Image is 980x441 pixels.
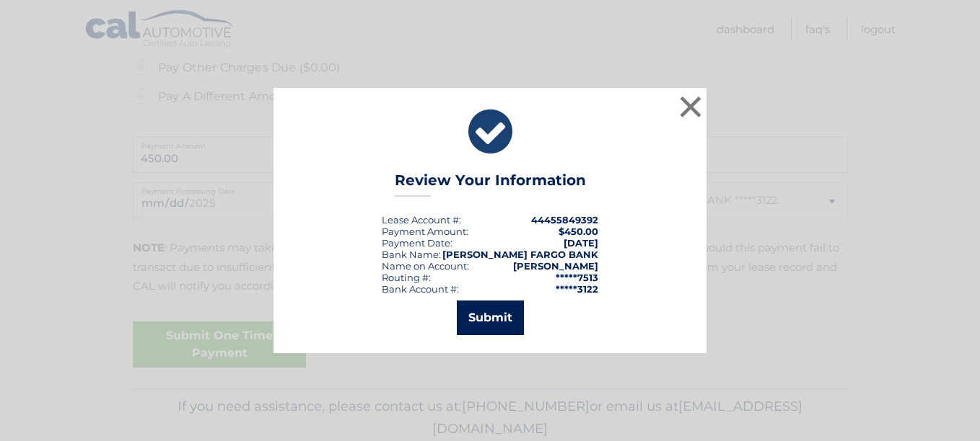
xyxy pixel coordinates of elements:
[382,249,441,260] div: Bank Name:
[382,214,461,226] div: Lease Account #:
[382,260,469,272] div: Name on Account:
[382,272,431,283] div: Routing #:
[442,249,598,260] strong: [PERSON_NAME] FARGO BANK
[513,260,598,272] strong: [PERSON_NAME]
[676,92,705,121] button: ×
[382,226,468,237] div: Payment Amount:
[564,237,598,249] span: [DATE]
[382,237,450,249] span: Payment Date
[395,171,586,197] h3: Review Your Information
[559,226,598,237] span: $450.00
[382,283,459,295] div: Bank Account #:
[382,237,452,249] div: :
[457,300,524,335] button: Submit
[531,214,598,226] strong: 44455849392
